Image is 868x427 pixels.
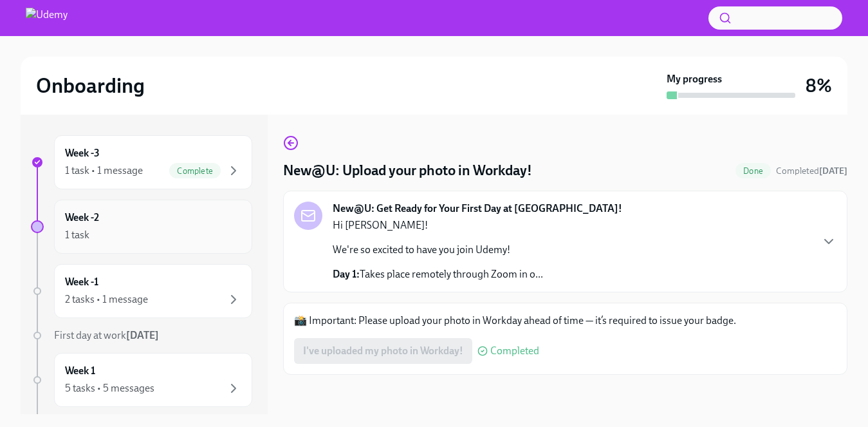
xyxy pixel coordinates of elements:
[26,8,68,28] img: Udemy
[31,135,252,189] a: Week -31 task • 1 messageComplete
[169,166,221,176] span: Complete
[36,73,145,99] h2: Onboarding
[65,292,148,307] div: 2 tasks • 1 message
[31,353,252,407] a: Week 15 tasks • 5 messages
[54,329,159,341] span: First day at work
[776,165,847,177] span: October 6th, 2025 20:39
[31,328,252,343] a: First day at work[DATE]
[776,166,847,176] span: Completed
[65,228,89,242] div: 1 task
[65,381,154,395] div: 5 tasks • 5 messages
[735,166,771,176] span: Done
[283,161,532,180] h4: New@U: Upload your photo in Workday!
[65,146,100,160] h6: Week -3
[294,314,836,328] p: 📸 Important: Please upload your photo in Workday ahead of time — it’s required to issue your badge.
[31,264,252,318] a: Week -12 tasks • 1 message
[65,164,143,178] div: 1 task • 1 message
[490,346,539,356] span: Completed
[126,329,159,341] strong: [DATE]
[333,202,622,216] strong: New@U: Get Ready for Your First Day at [GEOGRAPHIC_DATA]!
[819,166,847,176] strong: [DATE]
[333,268,360,280] strong: Day 1:
[31,200,252,254] a: Week -21 task
[65,275,98,289] h6: Week -1
[333,218,543,232] p: Hi [PERSON_NAME]!
[667,72,722,86] strong: My progress
[65,364,95,378] h6: Week 1
[333,267,543,281] p: Takes place remotely through Zoom in o...
[806,74,832,97] h3: 8%
[333,243,543,257] p: We're so excited to have you join Udemy!
[65,211,99,225] h6: Week -2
